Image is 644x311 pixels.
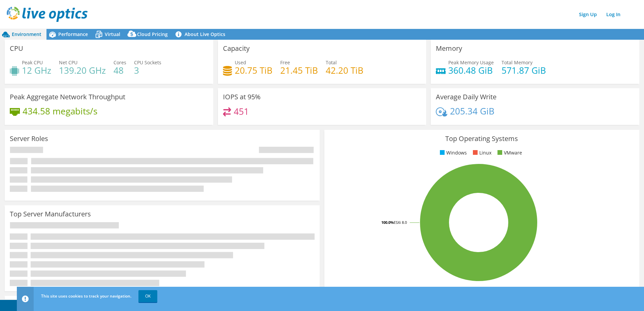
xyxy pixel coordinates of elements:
[10,45,23,52] h3: CPU
[23,107,97,115] h4: 434.58 megabits/s
[436,45,462,52] h3: Memory
[10,93,125,101] h3: Peak Aggregate Network Throughput
[436,93,496,101] h3: Average Daily Write
[105,31,120,37] span: Virtual
[450,107,494,115] h4: 205.34 GiB
[134,59,161,66] span: CPU Sockets
[576,9,600,19] a: Sign Up
[59,67,106,74] h4: 139.20 GHz
[12,31,41,37] span: Environment
[235,67,272,74] h4: 20.75 TiB
[41,293,131,299] span: This site uses cookies to track your navigation.
[502,67,546,74] h4: 571.87 GiB
[138,290,157,302] a: OK
[10,210,91,218] h3: Top Server Manufacturers
[114,59,126,66] span: Cores
[137,31,168,37] span: Cloud Pricing
[22,67,51,74] h4: 12 GHz
[58,31,88,37] span: Performance
[22,59,43,66] span: Peak CPU
[471,149,491,157] li: Linux
[448,59,494,66] span: Peak Memory Usage
[59,59,77,66] span: Net CPU
[134,67,161,74] h4: 3
[381,220,394,225] tspan: 100.0%
[173,29,230,40] a: About Live Optics
[438,149,467,157] li: Windows
[502,59,533,66] span: Total Memory
[7,7,88,22] img: live_optics_svg.svg
[280,59,290,66] span: Free
[326,67,363,74] h4: 42.20 TiB
[235,59,246,66] span: Used
[448,67,494,74] h4: 360.48 GiB
[603,9,624,19] a: Log In
[496,149,522,157] li: VMware
[280,67,318,74] h4: 21.45 TiB
[223,45,250,52] h3: Capacity
[234,108,249,115] h4: 451
[114,67,126,74] h4: 48
[326,59,337,66] span: Total
[223,93,261,101] h3: IOPS at 95%
[394,220,407,225] tspan: ESXi 8.0
[329,135,634,142] h3: Top Operating Systems
[10,135,48,142] h3: Server Roles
